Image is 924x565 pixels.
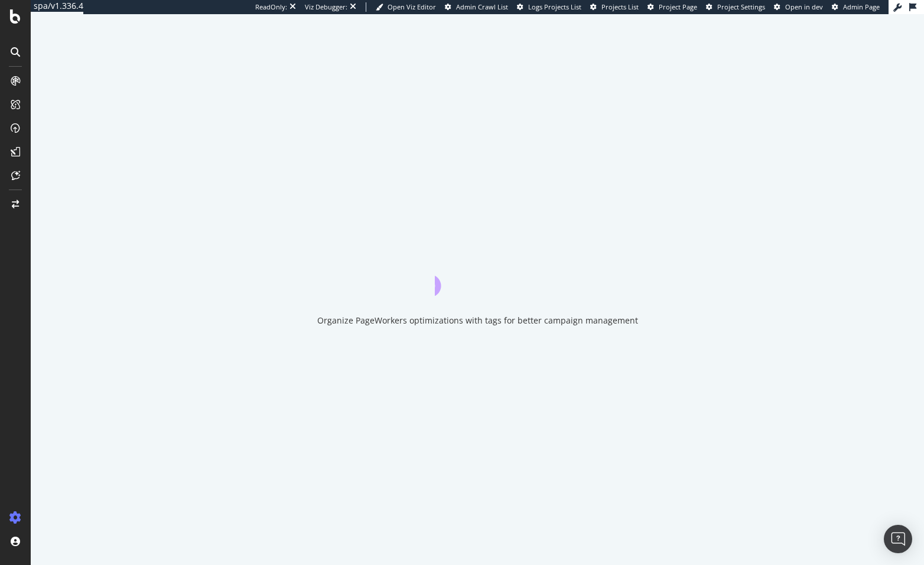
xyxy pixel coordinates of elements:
[255,2,287,12] div: ReadOnly:
[376,2,436,12] a: Open Viz Editor
[445,2,508,12] a: Admin Crawl List
[884,525,912,553] div: Open Intercom Messenger
[843,2,880,11] span: Admin Page
[305,2,347,12] div: Viz Debugger:
[706,2,765,12] a: Project Settings
[517,2,581,12] a: Logs Projects List
[590,2,639,12] a: Projects List
[659,2,697,11] span: Project Page
[388,2,436,11] span: Open Viz Editor
[832,2,880,12] a: Admin Page
[717,2,765,11] span: Project Settings
[456,2,508,11] span: Admin Crawl List
[774,2,823,12] a: Open in dev
[601,2,639,11] span: Projects List
[528,2,581,11] span: Logs Projects List
[435,253,520,296] div: animation
[648,2,697,12] a: Project Page
[785,2,823,11] span: Open in dev
[317,315,638,326] div: Organize PageWorkers optimizations with tags for better campaign management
